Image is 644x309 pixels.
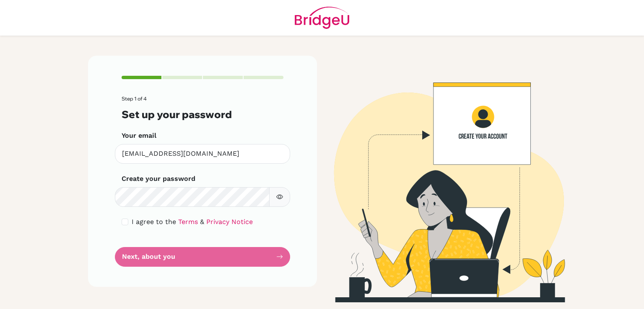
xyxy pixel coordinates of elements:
span: I agree to the [132,218,176,226]
input: Insert your email* [115,144,290,164]
span: Step 1 of 4 [122,95,147,102]
h3: Set up your password [122,108,283,121]
span: & [200,218,204,226]
a: Privacy Notice [206,218,253,226]
label: Create your password [122,174,195,184]
label: Your email [122,131,156,141]
a: Terms [178,218,198,226]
